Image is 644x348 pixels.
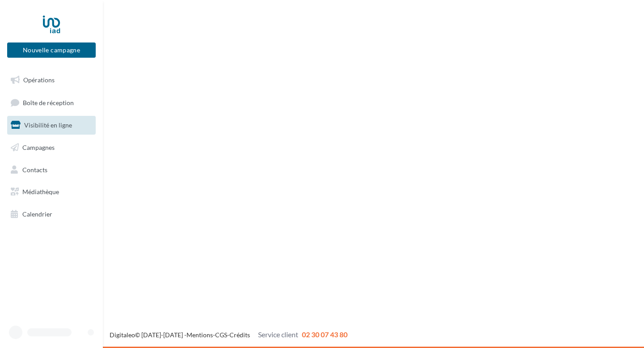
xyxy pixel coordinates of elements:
span: Boîte de réception [23,98,74,106]
a: Crédits [229,331,250,339]
a: Calendrier [5,205,97,224]
span: Service client [258,330,298,339]
a: Campagnes [5,138,97,157]
span: Visibilité en ligne [24,121,72,129]
span: © [DATE]-[DATE] - - - [110,331,347,339]
a: CGS [215,331,227,339]
a: Visibilité en ligne [5,116,97,135]
a: Contacts [5,161,97,179]
a: Digitaleo [110,331,135,339]
span: Médiathèque [22,188,59,195]
a: Mentions [186,331,213,339]
a: Médiathèque [5,182,97,201]
span: 02 30 07 43 80 [302,330,347,339]
button: Nouvelle campagne [7,42,96,58]
a: Boîte de réception [5,93,97,112]
span: Campagnes [22,144,55,151]
span: Opérations [23,76,55,84]
a: Opérations [5,71,97,89]
span: Calendrier [22,210,52,218]
span: Contacts [22,166,47,173]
